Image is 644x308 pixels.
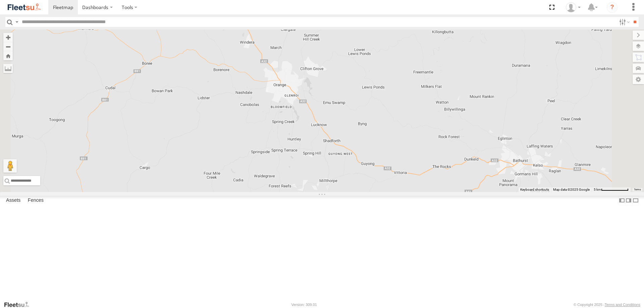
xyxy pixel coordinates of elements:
[3,159,17,173] button: Drag Pegman onto the map to open Street View
[592,187,631,192] button: Map Scale: 5 km per 78 pixels
[625,196,632,205] label: Dock Summary Table to the Right
[605,303,640,307] a: Terms and Conditions
[594,188,601,191] span: 5 km
[619,196,625,205] label: Dock Summary Table to the Left
[520,187,549,192] button: Keyboard shortcuts
[7,3,42,12] img: fleetsu-logo-horizontal.svg
[633,75,644,84] label: Map Settings
[3,42,13,51] button: Zoom out
[4,301,35,308] a: Visit our Website
[607,2,618,13] i: ?
[3,51,13,60] button: Zoom Home
[553,188,590,191] span: Map data ©2025 Google
[14,17,19,27] label: Search Query
[574,303,640,307] div: © Copyright 2025 -
[632,196,639,205] label: Hide Summary Table
[291,303,317,307] div: Version: 309.01
[3,33,13,42] button: Zoom in
[24,196,47,205] label: Fences
[3,64,13,73] label: Measure
[3,196,24,205] label: Assets
[563,2,583,12] div: Ken Manners
[616,17,631,27] label: Search Filter Options
[634,188,641,191] a: Terms (opens in new tab)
